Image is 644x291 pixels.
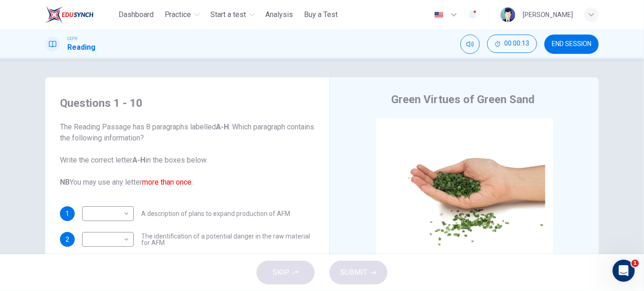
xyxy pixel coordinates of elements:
img: en [433,12,445,18]
h4: Green Virtues of Green Sand [392,92,535,107]
span: 2 [66,236,69,243]
h1: Reading [67,42,95,53]
span: A description of plans to expand production of AFM [141,210,290,217]
span: 1 [66,210,69,217]
div: [PERSON_NAME] [523,9,573,20]
img: ELTC logo [45,6,94,24]
button: Practice [161,6,203,23]
button: Dashboard [115,6,157,23]
a: ELTC logo [45,6,115,24]
b: A-H [216,122,229,131]
span: Practice [165,9,191,20]
span: Analysis [266,9,293,20]
button: 00:00:13 [487,35,537,53]
span: Start a test [211,9,246,20]
button: Start a test [207,6,258,23]
iframe: Intercom live chat [613,260,635,282]
b: NB [60,178,70,186]
div: Mute [460,35,480,54]
span: 00:00:13 [504,40,529,47]
span: Dashboard [119,9,154,20]
font: more than once [142,178,191,186]
span: Buy a Test [304,9,338,20]
span: END SESSION [552,41,591,48]
button: END SESSION [544,35,599,54]
b: A-H [132,156,145,164]
h4: Questions 1 - 10 [60,96,315,111]
span: CEFR [67,35,77,42]
span: The identification of a potential danger in the raw material for AFM [141,233,315,246]
button: Buy a Test [301,6,342,23]
button: Analysis [262,6,297,23]
span: The Reading Passage has 8 paragraphs labelled . Which paragraph contains the following informatio... [60,122,315,188]
img: Profile picture [501,7,515,22]
span: 1 [632,260,639,267]
div: Hide [487,35,537,54]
